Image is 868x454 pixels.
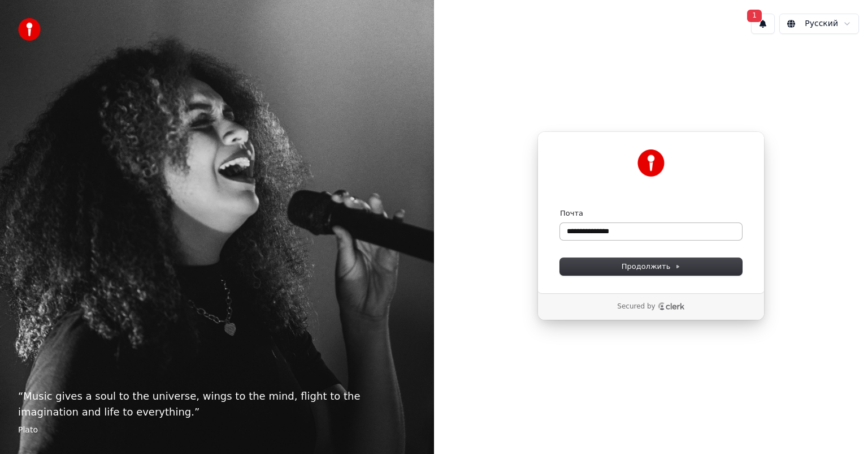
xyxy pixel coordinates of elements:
[658,302,685,310] a: Clerk logo
[560,208,583,219] label: Почта
[18,18,41,41] img: youka
[18,388,416,420] p: “ Music gives a soul to the universe, wings to the mind, flight to the imagination and life to ev...
[637,149,665,177] img: Youka
[617,302,655,311] p: Secured by
[18,425,416,436] footer: Plato
[751,14,775,34] button: 1
[747,10,762,22] span: 1
[560,258,742,275] button: Продолжить
[622,262,681,272] span: Продолжить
